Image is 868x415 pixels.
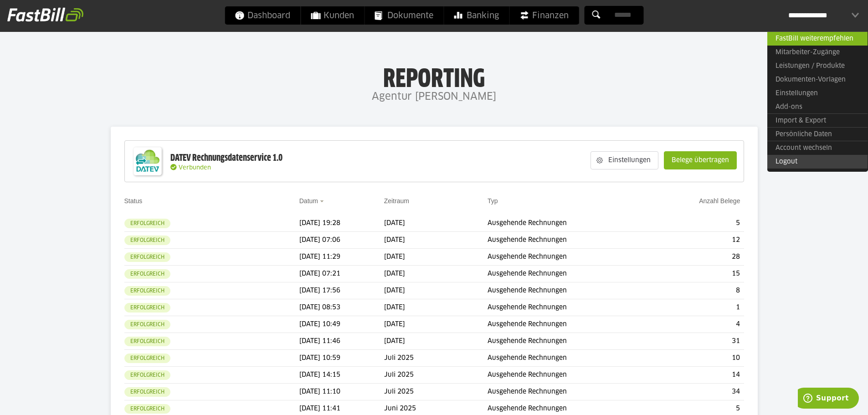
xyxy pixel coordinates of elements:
td: Juli 2025 [384,384,488,400]
a: FastBill weiterempfehlen [767,31,868,46]
td: Ausgehende Rechnungen [488,266,651,282]
div: DATEV Rechnungsdatenservice 1.0 [170,152,282,164]
a: Finanzen [509,6,579,25]
a: Dokumente [365,6,443,25]
td: 10 [651,350,744,367]
a: Kunden [301,6,364,25]
td: Ausgehende Rechnungen [488,316,651,333]
a: Zeitraum [384,197,409,205]
sl-badge: Erfolgreich [124,236,170,245]
a: Typ [488,197,498,205]
a: Persönliche Daten [767,127,868,141]
td: 1 [651,299,744,316]
span: Verbunden [179,165,211,171]
sl-badge: Erfolgreich [124,219,170,228]
td: [DATE] 11:29 [299,249,384,266]
span: Finanzen [519,6,569,25]
sl-badge: Erfolgreich [124,370,170,380]
sl-badge: Erfolgreich [124,387,170,397]
td: [DATE] 10:49 [299,316,384,333]
td: 5 [651,215,744,232]
td: 4 [651,316,744,333]
a: Dokumenten-Vorlagen [767,73,868,87]
td: Ausgehende Rechnungen [488,299,651,316]
sl-badge: Erfolgreich [124,354,170,363]
td: 8 [651,282,744,299]
span: Banking [454,6,499,25]
h1: Reporting [91,64,777,88]
td: 15 [651,266,744,282]
a: Account wechseln [767,141,868,155]
td: Juli 2025 [384,350,488,367]
td: 14 [651,367,744,384]
td: Ausgehende Rechnungen [488,350,651,367]
a: Import & Export [767,113,868,128]
a: Leistungen / Produkte [767,59,868,73]
iframe: Öffnet ein Widget, in dem Sie weitere Informationen finden [798,388,859,410]
sl-badge: Erfolgreich [124,320,170,329]
td: [DATE] [384,316,488,333]
sl-badge: Erfolgreich [124,404,170,414]
span: Dokumente [375,6,433,25]
td: 31 [651,333,744,350]
td: 12 [651,232,744,249]
td: [DATE] [384,282,488,299]
td: Ausgehende Rechnungen [488,215,651,232]
td: [DATE] 19:28 [299,215,384,232]
a: Anzahl Belege [699,197,740,205]
td: [DATE] [384,299,488,316]
td: [DATE] 11:10 [299,384,384,400]
sl-badge: Erfolgreich [124,337,170,346]
td: [DATE] 07:21 [299,266,384,282]
td: [DATE] [384,215,488,232]
td: [DATE] [384,232,488,249]
sl-badge: Erfolgreich [124,269,170,279]
td: [DATE] [384,266,488,282]
td: [DATE] 17:56 [299,282,384,299]
img: fastbill_logo_white.png [7,7,83,22]
a: Einstellungen [767,87,868,100]
a: Status [124,197,143,205]
a: Mitarbeiter-Zugänge [767,46,868,59]
span: Kunden [311,6,354,25]
td: 34 [651,384,744,400]
td: [DATE] 10:59 [299,350,384,367]
td: [DATE] 08:53 [299,299,384,316]
sl-badge: Erfolgreich [124,252,170,262]
td: [DATE] 07:06 [299,232,384,249]
td: 28 [651,249,744,266]
a: Dashboard [225,6,300,25]
img: DATEV-Datenservice Logo [129,143,166,179]
td: [DATE] [384,249,488,266]
sl-badge: Erfolgreich [124,303,170,313]
sl-button: Einstellungen [591,151,658,169]
a: Datum [299,197,318,205]
td: Ausgehende Rechnungen [488,282,651,299]
a: Logout [767,155,868,169]
sl-button: Belege übertragen [664,151,737,169]
span: Dashboard [235,6,290,25]
sl-badge: Erfolgreich [124,286,170,296]
td: [DATE] 11:46 [299,333,384,350]
td: [DATE] [384,333,488,350]
img: sort_desc.gif [320,200,326,202]
td: Ausgehende Rechnungen [488,333,651,350]
td: Juli 2025 [384,367,488,384]
td: Ausgehende Rechnungen [488,249,651,266]
td: Ausgehende Rechnungen [488,384,651,400]
a: Banking [444,6,509,25]
a: Add-ons [767,100,868,114]
td: Ausgehende Rechnungen [488,232,651,249]
td: [DATE] 14:15 [299,367,384,384]
td: Ausgehende Rechnungen [488,367,651,384]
